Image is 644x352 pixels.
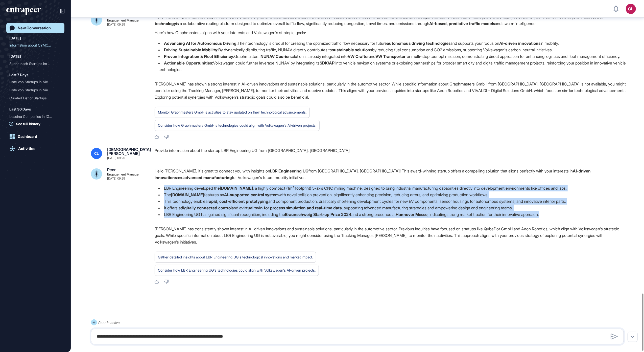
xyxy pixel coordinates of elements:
[207,199,268,204] strong: rapid, cost-efficient prototyping
[155,14,628,27] p: Hello [PERSON_NAME]! As Peer, I'm excited to share insights on , a Hannover-based startup whose i...
[158,267,316,274] div: Consider how LBR Engineering UG's technologies could align with Volkswagen's AI-driven projects.
[155,29,628,36] p: Here’s how Graphmasters aligns with your interests and Volkswagen's strategic goals:
[155,81,628,100] p: [PERSON_NAME] has shown a strong interest in AI-driven innovations and sustainable solutions, par...
[158,254,313,260] div: Gather detailed insights about LBR Engineering UG's technological innovations and market impact.
[107,23,125,26] div: [DATE] 09:25
[164,60,213,65] strong: Actionable Opportunities:
[9,94,61,102] div: Curated List of Startups in Niedersachsen Focusing on Quantum Technology, Advanced Batteries, Mob...
[9,113,57,121] div: Leading Companies in [GEOGRAPHIC_DATA]...
[155,53,628,60] li: Graphmasters' solution is already integrated into and for multi-stop tour optimization, demonstra...
[499,41,540,46] strong: AI-driven innovations
[107,168,116,172] div: Peer
[9,86,61,94] div: Liste von Startups in Niedersachsen zu Quantum Technology, Sekundärzellen, fortschrittlicher Mobi...
[260,54,290,59] strong: NUNAV Courier
[16,121,40,126] span: See full history
[158,109,306,116] div: Monitor Graphmasters GmbH's activities to stay updated on their technological advancements.
[6,131,64,142] a: Dashboard
[164,41,237,46] strong: Advancing AI for Autonomous Driving:
[320,60,336,65] strong: SDK/API
[181,205,232,210] strong: digitally connected control
[387,41,450,46] strong: autonomous driving technologies
[155,198,628,205] li: This technology enables and component production, drastically shortening development cycles for n...
[9,94,57,102] div: Curated List of Startups ...
[183,175,232,180] strong: advanced manufacturing
[18,134,37,139] div: Dashboard
[155,226,628,245] p: [PERSON_NAME] has consistently shown interest in AI-driven innovations and sustainable solutions,...
[9,113,61,121] div: Leading Companies in Affective Computing Technology for Vehicles
[9,53,21,59] div: [DATE]
[429,21,495,26] strong: AI-based, predictive traffic models
[164,47,218,52] strong: Driving Sustainable Mobility:
[348,54,369,59] strong: VW Crafter
[155,205,628,211] li: It offers a and a , supporting advanced manufacturing strategies and empowering design and engine...
[224,192,279,197] strong: AI-supported control system
[164,54,234,59] strong: Proven Integration & Fleet Efficiency:
[107,157,125,160] div: [DATE] 09:25
[220,186,253,191] strong: [DOMAIN_NAME]
[270,168,308,173] strong: LBR Engineering UG
[18,146,35,151] div: Activities
[171,192,204,197] strong: [DOMAIN_NAME]
[155,60,628,73] li: Volkswagen could further leverage NUNAV by integrating its into vehicle navigation systems or exp...
[94,151,99,156] span: CL
[9,78,57,86] div: Liste von Startups in Nie...
[18,26,51,30] div: New Conversation
[9,78,61,86] div: Liste von Startups in Niedersachsen, die im Bereich Quanten-Technologie tätig sind
[285,212,351,217] strong: Braunschweig Start-up Prize 2024
[396,212,427,217] strong: Hannover Messe
[9,60,57,68] div: Suche nach Startups im Be...
[107,177,125,180] div: [DATE] 09:25
[155,47,628,53] li: By dynamically distributing traffic, NUNAV directly contributes to by reducing fuel consumption a...
[158,122,316,129] div: Consider how Graphmasters GmbH's technologies could align with Volkswagen's AI-driven projects.
[9,121,64,126] a: See full history
[626,4,636,14] button: CL
[107,173,140,176] div: Engagement Manager
[155,147,628,160] div: Provide information about the startup LBR Engineering UG from [GEOGRAPHIC_DATA], [GEOGRAPHIC_DATA]
[155,191,628,198] li: The features an with novel collision prevention, significantly enhancing precision, reducing erro...
[107,147,151,156] div: [DEMOGRAPHIC_DATA][PERSON_NAME]
[155,40,628,47] li: Their technology is crucial for creating the optimized traffic flow necessary for future and supp...
[98,319,120,326] div: Peer is active
[9,86,57,94] div: Liste von Startups in Nie...
[6,7,41,15] div: entrapeer-logo
[107,19,140,22] div: Engagement Manager
[6,23,64,33] a: New Conversation
[9,106,31,112] div: Last 30 Days
[9,72,28,78] div: Last 7 Days
[241,205,342,210] strong: virtual twin for process simulation and real-time data
[9,41,61,49] div: Information about CYMOTIVE Technologies Startup in Wolfsburg, Germany
[107,14,116,18] div: Peer
[9,35,21,41] div: [DATE]
[155,185,628,191] li: LBR Engineering developed the , a highly compact (1m² footprint) 5-axis CNC milling machine, desi...
[9,60,61,68] div: Suche nach Startups im Bereich Quantum Computing in Niedersachsen mit spezifischen Postleitzahlen
[9,41,57,49] div: Information about CYMOTIV...
[332,47,372,52] strong: sustainable solutions
[155,168,628,181] p: Hello [PERSON_NAME], it's great to connect you with insights on from [GEOGRAPHIC_DATA], [GEOGRAPH...
[375,54,406,59] strong: VW Transporter
[6,144,64,154] a: Activities
[155,211,628,218] li: LBR Engineering UG has gained significant recognition, including the and a strong presence at , i...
